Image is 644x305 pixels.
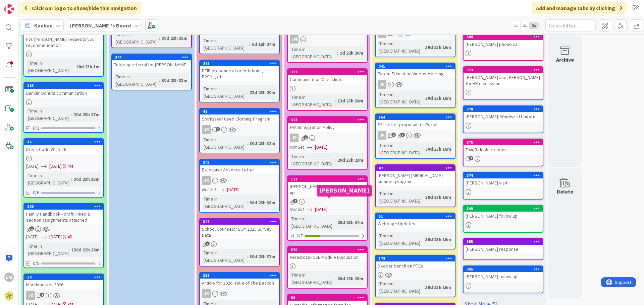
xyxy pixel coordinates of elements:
[467,34,543,39] div: 380
[315,206,327,213] span: [DATE]
[24,29,103,50] div: FW: [PERSON_NAME] requests your recommendation
[464,206,543,220] div: 349[PERSON_NAME] follow up
[200,273,279,279] div: 351
[248,140,277,147] div: 30d 23h 32m
[376,120,455,129] div: SEL Letter proposal for Portal
[335,275,336,282] span: :
[336,156,365,164] div: 20d 23h 23m
[336,219,365,226] div: 20d 23h 24m
[376,165,455,171] div: 47
[200,115,279,123] div: SpiritWear Used Clothing Program
[464,106,543,112] div: 378
[24,139,103,145] div: 46
[557,187,573,196] div: Delete
[376,69,455,78] div: Parent Education Videos Meeting
[391,133,396,137] span: 2
[4,291,14,301] img: avatar
[26,172,71,186] div: Time in [GEOGRAPHIC_DATA]
[464,40,543,49] div: [PERSON_NAME] phone call
[520,22,529,29] span: 2x
[202,249,247,264] div: Time in [GEOGRAPHIC_DATA]
[376,114,455,129] div: 164SEL Letter proposal for Portal
[200,273,279,287] div: 351Article for 2026 issue of The Beacon
[216,127,220,131] span: 1
[249,41,250,48] span: :
[24,274,103,289] div: 14Marchmester 2026
[464,139,543,145] div: 375
[335,156,336,164] span: :
[467,140,543,145] div: 375
[71,111,72,118] span: :
[464,67,543,73] div: 373
[24,291,103,300] div: JR
[467,173,543,178] div: 374
[376,255,455,270] div: 178Deeper bench on PTCs
[376,171,455,186] div: [PERSON_NAME] [MEDICAL_DATA] summer program
[379,214,455,219] div: 51
[49,163,62,170] span: [DATE]
[464,106,543,121] div: 378[PERSON_NAME]: Windward Uniform
[291,247,367,252] div: 370
[159,34,160,42] span: :
[24,210,103,224] div: Family Handbook - draft linked & section assignments attached
[248,253,277,260] div: 30d 23h 37m
[335,97,336,104] span: :
[376,213,455,228] div: 51Webpage Updates
[464,34,543,40] div: 380
[4,273,14,282] div: LM
[288,123,367,132] div: FW: Immigration Policy
[27,83,103,88] div: 363
[70,22,131,29] b: [PERSON_NAME]'s Board
[49,233,62,240] span: [DATE]
[288,247,367,253] div: 370
[379,256,455,261] div: 178
[423,236,424,243] span: :
[202,176,211,185] div: JR
[424,236,453,243] div: 30d 23h 16m
[293,199,298,203] span: 2
[20,2,141,14] div: Click our logo to show/hide this navigation
[376,261,455,270] div: Deeper bench on PTCs
[248,89,277,96] div: 22d 23h 20m
[202,195,247,210] div: Time in [GEOGRAPHIC_DATA]
[288,117,367,123] div: 323
[291,295,367,300] div: 98
[33,125,39,132] span: 0/2
[467,107,543,111] div: 378
[33,189,39,196] span: 0/6
[160,77,189,84] div: 30d 23h 33m
[24,139,103,154] div: 46Dress Code 2025-26
[34,21,53,29] span: Kanban
[290,153,335,167] div: Time in [GEOGRAPHIC_DATA]
[424,145,453,153] div: 30d 23h 16m
[200,165,279,174] div: Excessive Absence Letter
[27,275,103,280] div: 14
[200,108,279,115] div: 41
[376,219,455,228] div: Webpage Updates
[74,63,101,70] div: 20d 23h 1m
[288,253,367,261] div: Veracross- CSE Module Discussion
[24,83,103,97] div: 363Dunkin' Donuts communication
[200,289,279,298] div: JR
[423,94,424,102] span: :
[464,67,543,88] div: 373[PERSON_NAME] and [PERSON_NAME] for HR discussion
[335,219,336,226] span: :
[200,159,279,174] div: 345Excessive Absence Letter
[200,66,279,81] div: DEIB presence at orientations, B2SNs, etc.
[376,213,455,219] div: 51
[114,31,159,46] div: Time in [GEOGRAPHIC_DATA]
[464,145,543,154] div: Taxi/Rideshare form
[464,172,543,187] div: 374[PERSON_NAME] visit
[336,275,365,282] div: 20d 23h 28m
[40,293,44,297] span: 1
[26,163,39,170] span: [DATE]
[288,117,367,132] div: 323FW: Immigration Policy
[532,2,627,14] div: Add and manage tabs by clicking
[423,145,424,153] span: :
[511,22,520,29] span: 1x
[464,212,543,220] div: [PERSON_NAME] follow up
[464,139,543,154] div: 375Taxi/Rideshare form
[248,199,277,206] div: 30d 23h 38m
[464,239,543,245] div: 355
[115,55,191,60] div: 344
